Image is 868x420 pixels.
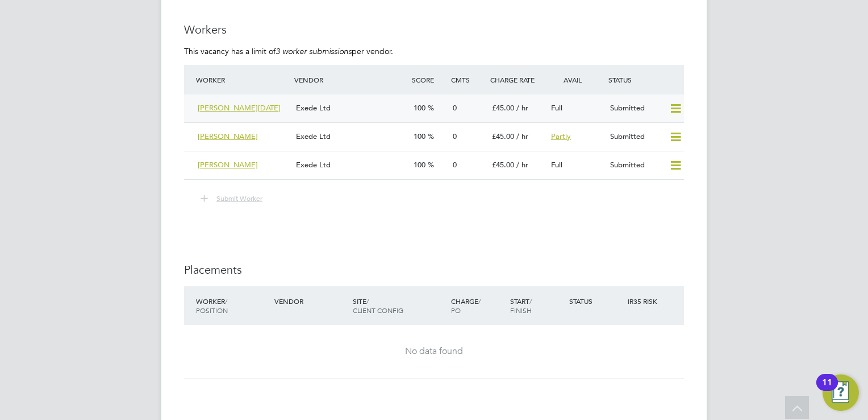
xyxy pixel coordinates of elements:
[516,131,528,141] span: / hr
[451,297,481,315] span: / PO
[196,297,228,315] span: / Position
[606,127,665,146] div: Submitted
[353,297,403,315] span: / Client Config
[492,103,514,113] span: £45.00
[296,131,331,141] span: Exede Ltd
[193,191,272,206] button: Submit Worker
[195,345,673,357] div: No data found
[510,297,532,315] span: / Finish
[296,160,331,170] span: Exede Ltd
[453,103,457,113] span: 0
[184,262,684,277] h3: Placements
[448,291,507,320] div: Charge
[198,131,258,141] span: [PERSON_NAME]
[516,160,528,170] span: / hr
[184,22,684,37] h3: Workers
[606,156,665,175] div: Submitted
[453,160,457,170] span: 0
[492,160,514,170] span: £45.00
[414,131,425,141] span: 100
[198,160,258,170] span: [PERSON_NAME]
[625,291,664,311] div: IR35 Risk
[216,193,262,203] span: Submit Worker
[184,46,684,56] p: This vacancy has a limit of per vendor.
[487,69,546,90] div: Charge Rate
[546,69,606,90] div: Avail
[198,103,281,113] span: [PERSON_NAME][DATE]
[193,69,291,90] div: Worker
[822,382,832,397] div: 11
[551,103,562,113] span: Full
[350,291,448,320] div: Site
[492,131,514,141] span: £45.00
[414,160,425,170] span: 100
[551,131,571,141] span: Partly
[296,103,331,113] span: Exede Ltd
[272,291,350,311] div: Vendor
[448,69,487,90] div: Cmts
[409,69,448,90] div: Score
[414,103,425,113] span: 100
[606,99,665,118] div: Submitted
[606,69,684,90] div: Status
[507,291,566,320] div: Start
[276,46,352,56] em: 3 worker submissions
[566,291,625,311] div: Status
[453,131,457,141] span: 0
[516,103,528,113] span: / hr
[823,374,859,411] button: Open Resource Center, 11 new notifications
[193,291,272,320] div: Worker
[291,69,409,90] div: Vendor
[551,160,562,170] span: Full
